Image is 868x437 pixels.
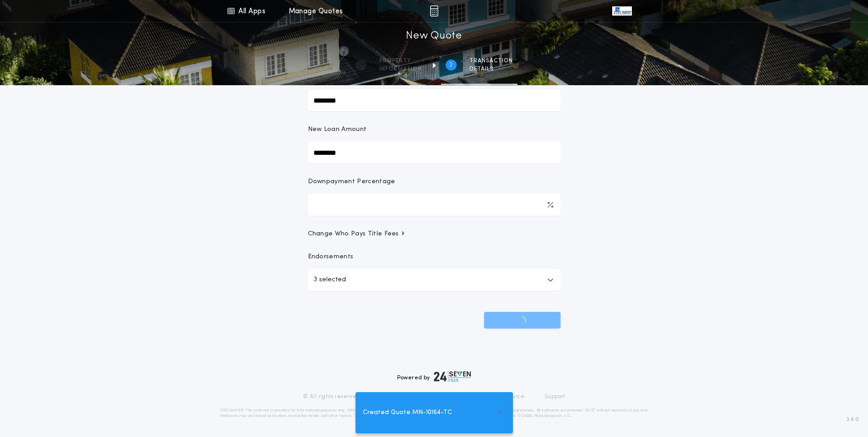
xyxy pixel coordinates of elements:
input: New Loan Amount [308,142,561,164]
span: Change Who Pays Title Fees [308,229,406,239]
p: New Loan Amount [308,125,367,134]
img: vs-icon [612,6,631,16]
img: img [430,5,438,16]
span: Created Quote MN-10164-TC [363,408,452,418]
p: 3 selected [313,274,346,285]
p: Endorsements [308,252,561,262]
img: logo [434,371,471,382]
p: Downpayment Percentage [308,177,395,186]
button: Change Who Pays Title Fees [308,229,561,239]
div: Powered by [397,371,471,382]
input: Downpayment Percentage [308,194,561,216]
span: information [379,66,422,73]
h2: 2 [449,61,453,69]
h1: New Quote [406,29,462,44]
input: Sale Price [308,89,561,111]
button: 3 selected [308,269,561,291]
span: Property [379,57,422,65]
span: Transaction [469,57,513,65]
span: details [469,66,513,73]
